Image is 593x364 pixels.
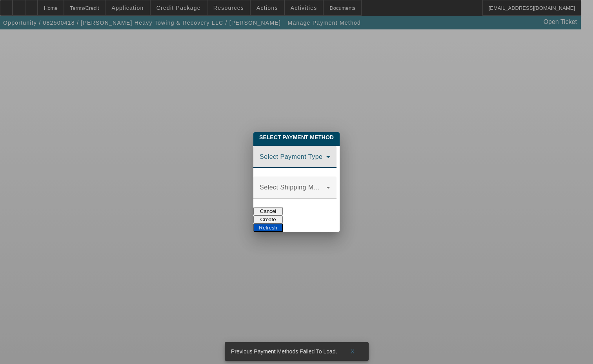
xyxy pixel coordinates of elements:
[340,344,365,359] button: X
[253,224,283,232] button: Refresh
[253,215,283,224] button: Create
[225,342,340,361] div: Previous Payment Methods Failed To Load.
[260,153,322,160] mat-label: Select Payment Type
[253,207,283,215] button: Cancel
[259,134,334,140] span: Select Payment Method
[351,348,355,355] span: X
[260,184,330,191] mat-label: Select Shipping Method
